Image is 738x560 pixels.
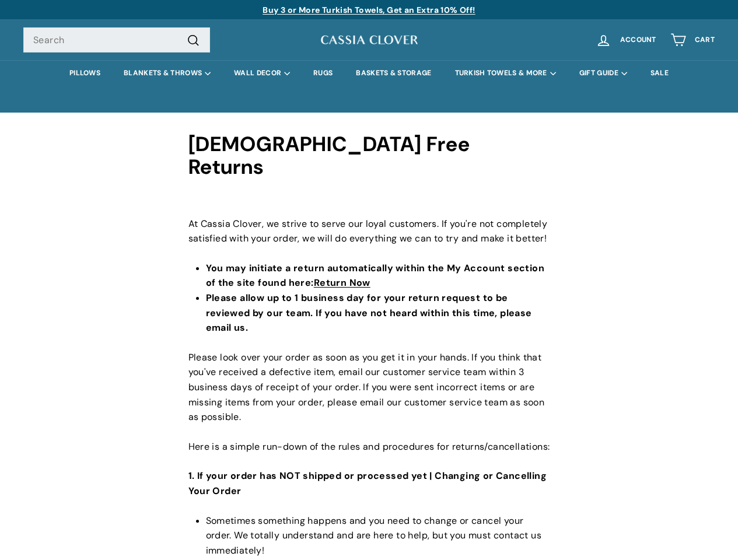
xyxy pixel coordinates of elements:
a: Account [589,23,663,57]
input: Search [23,27,210,53]
a: BASKETS & STORAGE [344,60,443,86]
li: Sometimes something happens and you need to change or cancel your order. We totally understand an... [206,513,550,558]
h1: [DEMOGRAPHIC_DATA] Free Returns [188,133,550,178]
summary: BLANKETS & THROWS [112,60,222,86]
strong: 1. If your order has NOT shipped or processed yet | Changing or Cancelling Your Order [188,470,547,497]
p: At Cassia Clover, we strive to serve our loyal customers. If you're not completely satisfied with... [188,201,550,246]
a: Return Now [314,276,370,289]
summary: GIFT GUIDE [568,60,639,86]
a: SALE [639,60,680,86]
strong: Please allow up to 1 business day for your return request to be reviewed by our team. If you have... [206,292,532,334]
summary: WALL DECOR [222,60,302,86]
a: Buy 3 or More Turkish Towels, Get an Extra 10% Off! [263,5,475,15]
p: Here is a simple run-down of the rules and procedures for returns/cancellations: [188,439,550,454]
strong: You may initiate a return automatically within the My Account section of the site found here: [206,262,545,289]
span: Account [620,36,656,44]
a: RUGS [302,60,344,86]
a: Cart [663,23,722,57]
summary: TURKISH TOWELS & MORE [443,60,568,86]
a: PILLOWS [58,60,112,86]
span: Cart [695,36,715,44]
p: Please look over your order as soon as you get it in your hands. If you think that you've receive... [188,350,550,425]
